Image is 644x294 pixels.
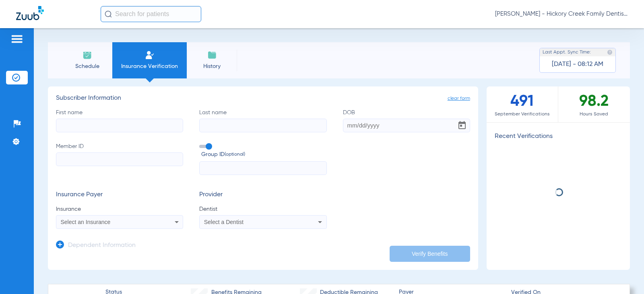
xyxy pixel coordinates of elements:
input: Last name [199,119,326,132]
span: Insurance [56,205,183,213]
span: Group ID [201,150,326,159]
img: History [207,50,217,60]
img: Zuub Logo [16,6,44,20]
span: [DATE] - 08:12 AM [552,60,603,68]
label: Last name [199,109,326,132]
h3: Insurance Payer [56,191,183,199]
span: Dentist [199,205,326,213]
span: [PERSON_NAME] - Hickory Creek Family Dentistry [495,10,628,18]
h3: Recent Verifications [487,133,630,141]
label: Member ID [56,142,183,175]
span: Select an Insurance [61,219,111,225]
h3: Dependent Information [68,242,136,250]
span: Schedule [68,62,106,70]
img: last sync help info [607,49,613,55]
img: Search Icon [105,10,112,18]
img: hamburger-icon [10,34,23,44]
div: 491 [487,86,558,122]
span: Hours Saved [558,110,630,118]
input: Member ID [56,152,183,166]
input: First name [56,119,183,132]
div: 98.2 [558,86,630,122]
span: Select a Dentist [204,219,244,225]
img: Manual Insurance Verification [145,50,155,60]
span: Last Appt. Sync Time: [543,48,591,56]
h3: Subscriber Information [56,95,470,103]
span: clear form [448,95,470,103]
input: Search for patients [101,6,201,22]
span: Insurance Verification [118,62,181,70]
h3: Provider [199,191,326,199]
small: (optional) [225,150,245,159]
label: DOB [343,109,470,132]
span: September Verifications [487,110,558,118]
button: Verify Benefits [390,246,470,262]
img: Schedule [83,50,92,60]
input: DOBOpen calendar [343,119,470,132]
label: First name [56,109,183,132]
span: History [193,62,231,70]
button: Open calendar [454,117,470,134]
